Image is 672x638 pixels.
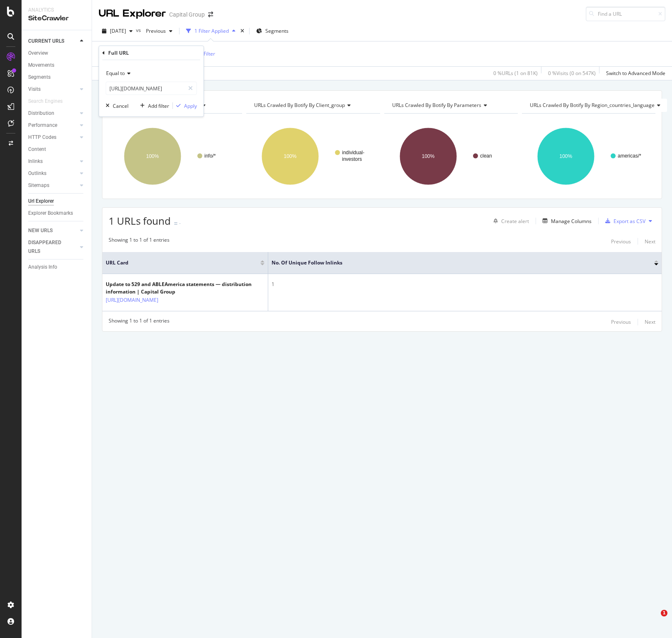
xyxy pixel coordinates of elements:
div: Performance [28,121,57,130]
div: Next [645,318,655,325]
h4: URLs Crawled By Botify By region_countries_language [528,99,667,112]
div: times [239,27,246,35]
a: [URL][DOMAIN_NAME] [106,296,158,304]
a: DISAPPEARED URLS [28,238,78,256]
div: Cancel [113,102,129,109]
a: Overview [28,49,86,58]
a: NEW URLS [28,226,78,235]
svg: A chart. [109,120,242,192]
div: Search Engines [28,97,63,106]
div: Showing 1 to 1 of 1 entries [109,236,170,246]
div: 1 Filter Applied [194,27,229,34]
a: Content [28,145,86,154]
div: Previous [611,238,631,245]
input: Find a URL [586,7,665,21]
button: Apply [173,102,197,110]
div: Content [28,145,46,154]
div: Sitemaps [28,181,49,190]
a: HTTP Codes [28,133,78,142]
a: Segments [28,73,86,82]
button: Cancel [102,102,129,110]
button: Segments [253,24,292,38]
div: Movements [28,61,54,70]
div: Create alert [501,218,529,225]
div: Full URL [108,49,129,56]
div: Inlinks [28,157,43,166]
text: info/* [204,153,216,159]
button: Add filter [137,102,169,110]
div: Add filter [148,102,169,109]
div: NEW URLS [28,226,53,235]
svg: A chart. [522,120,655,192]
span: Previous [143,27,166,34]
div: - [179,220,181,227]
span: vs [136,27,143,34]
div: Segments [28,73,51,82]
h4: URLs Crawled By Botify By client_group [252,99,372,112]
div: Distribution [28,109,54,118]
div: Manage Columns [551,218,592,225]
span: URL Card [106,259,258,267]
button: Manage Columns [539,216,592,226]
div: Previous [611,318,631,325]
div: Outlinks [28,169,46,178]
span: 2025 Sep. 26th [110,27,126,34]
button: Previous [143,24,176,38]
div: Next [645,238,655,245]
text: 100% [422,153,434,159]
div: Switch to Advanced Mode [606,70,665,77]
button: [DATE] [99,24,136,38]
div: Visits [28,85,41,94]
div: DISAPPEARED URLS [28,238,70,256]
div: Apply [184,102,197,109]
text: 100% [284,153,297,159]
div: URL Explorer [99,7,166,21]
div: Export as CSV [614,218,645,225]
span: Equal to [106,70,125,77]
div: Analytics [28,7,85,14]
div: CURRENT URLS [28,37,64,46]
a: Distribution [28,109,78,118]
text: americas/* [618,153,641,159]
a: Search Engines [28,97,71,106]
a: Explorer Bookmarks [28,209,86,218]
span: Segments [265,27,289,34]
div: 0 % Visits ( 0 on 547K ) [548,70,596,77]
text: individual- [342,150,364,155]
img: Equal [174,222,177,225]
div: A chart. [384,120,518,192]
button: Switch to Advanced Mode [603,67,665,80]
text: clean [480,153,492,159]
button: Create alert [490,214,529,228]
button: Next [645,317,655,327]
span: No. of Unique Follow Inlinks [272,259,642,267]
div: 0 % URLs ( 1 on 81K ) [493,70,538,77]
button: Previous [611,236,631,246]
div: HTTP Codes [28,133,56,142]
span: URLs Crawled By Botify By parameters [392,102,481,109]
text: 100% [559,153,572,159]
a: Sitemaps [28,181,78,190]
button: Previous [611,317,631,327]
div: arrow-right-arrow-left [208,12,213,17]
div: 1 [272,281,658,288]
button: Next [645,236,655,246]
button: 1 Filter Applied [183,24,239,38]
a: Performance [28,121,78,130]
a: Url Explorer [28,197,86,206]
svg: A chart. [246,120,380,192]
div: Add Filter [193,50,215,57]
text: 100% [146,153,159,159]
a: Movements [28,61,86,70]
span: URLs Crawled By Botify By client_group [254,102,345,109]
div: Explorer Bookmarks [28,209,73,218]
div: Analysis Info [28,263,57,272]
h4: URLs Crawled By Botify By parameters [391,99,510,112]
button: Export as CSV [602,214,645,228]
a: Outlinks [28,169,78,178]
a: CURRENT URLS [28,37,78,46]
a: Inlinks [28,157,78,166]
